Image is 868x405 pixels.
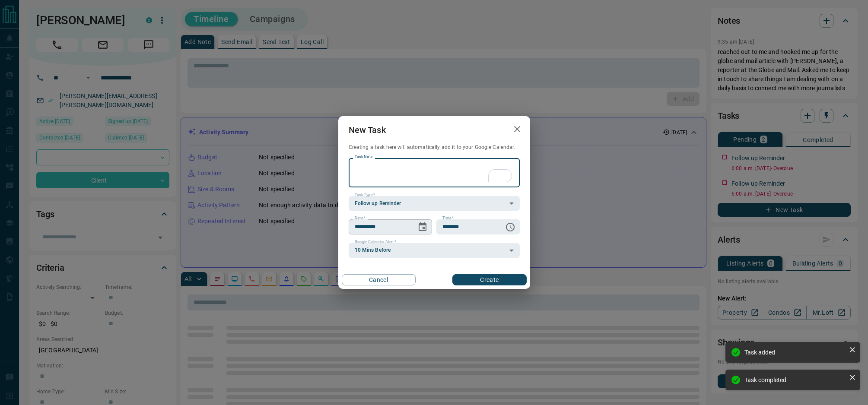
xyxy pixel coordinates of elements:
[355,215,366,221] label: Date
[349,196,520,211] div: Follow up Reminder
[349,144,520,151] p: Creating a task here will automatically add it to your Google Calendar.
[355,162,514,184] textarea: To enrich screen reader interactions, please activate Accessibility in Grammarly extension settings
[744,349,846,356] div: Task added
[338,116,396,144] h2: New Task
[744,377,846,383] div: Task completed
[355,154,372,160] label: Task Note
[442,215,454,221] label: Time
[502,218,519,236] button: Choose time, selected time is 6:00 AM
[452,274,526,285] button: Create
[342,274,416,285] button: Cancel
[355,239,396,245] label: Google Calendar Alert
[414,218,431,236] button: Choose date, selected date is Aug 13, 2025
[355,192,375,198] label: Task Type
[349,243,520,258] div: 10 Mins Before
